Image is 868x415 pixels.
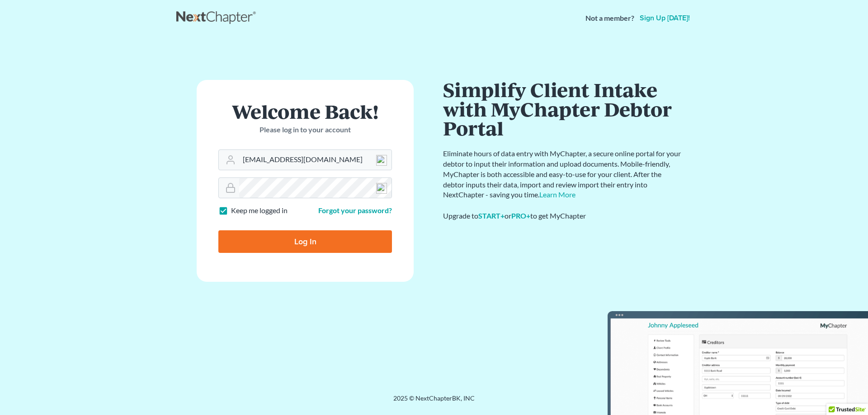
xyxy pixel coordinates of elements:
[176,394,692,410] div: 2025 © NextChapterBK, INC
[511,211,530,220] a: PRO+
[231,205,288,216] label: Keep me logged in
[638,14,692,22] a: Sign up [DATE]!
[218,125,392,135] p: Please log in to your account
[318,206,392,214] a: Forgot your password?
[376,183,387,194] img: npw-badge-icon-locked.svg
[478,211,505,220] a: START+
[585,13,634,23] strong: Not a member?
[539,190,576,199] a: Learn More
[376,155,387,166] img: npw-badge-icon-locked.svg
[239,150,392,170] input: Email Address
[443,80,683,138] h1: Simplify Client Intake with MyChapter Debtor Portal
[443,149,683,200] p: Eliminate hours of data entry with MyChapter, a secure online portal for your debtor to input the...
[218,102,392,121] h1: Welcome Back!
[443,211,683,221] div: Upgrade to or to get MyChapter
[218,230,392,253] input: Log In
